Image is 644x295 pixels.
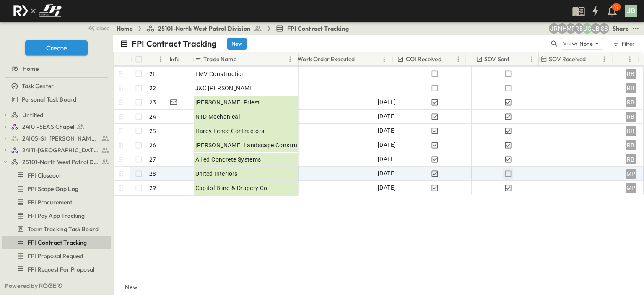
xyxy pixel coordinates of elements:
a: 24101-SEAS Chapel [11,121,109,133]
div: Untitledtest [2,108,111,122]
span: 24111-[GEOGRAPHIC_DATA] [22,146,99,154]
span: [DATE] [378,154,396,164]
div: MP [626,183,636,193]
a: 25101-North West Patrol Division [146,24,262,33]
span: [DATE] [378,97,396,107]
span: Team Tracking Task Board [28,225,99,233]
div: RB [626,97,636,107]
div: FPI Request For Proposaltest [2,263,111,276]
span: FPI Pay App Tracking [28,211,85,220]
a: Task Center [2,80,109,92]
div: JG [625,5,637,17]
div: RB [626,112,636,122]
div: 24111-[GEOGRAPHIC_DATA]test [2,144,111,157]
button: Menu [285,54,295,64]
a: FPI Request For Proposal [2,264,109,275]
button: Menu [453,54,463,64]
button: Sort [587,55,597,64]
div: Filter [611,39,635,48]
span: J&C [PERSON_NAME] [195,84,255,92]
div: Regina Barnett (rbarnett@fpibuilders.com) [574,23,584,34]
a: FPI Closeout [2,170,109,181]
span: close [96,24,109,32]
span: [DATE] [378,140,396,150]
span: [DATE] [378,112,396,121]
div: FPI Contract Trackingtest [2,236,111,249]
nav: breadcrumbs [117,24,354,33]
img: c8d7d1ed905e502e8f77bf7063faec64e13b34fdb1f2bdd94b0e311fc34f8000.png [10,2,65,20]
p: 24 [149,112,156,121]
a: FPI Contract Tracking [2,237,109,248]
span: Allied Concrete Systems [195,155,261,164]
p: SOV Received [549,55,586,63]
span: 25101-North West Patrol Division [22,158,99,166]
span: [DATE] [378,126,396,136]
a: FPI Proposal Request [2,250,109,262]
a: Team Tracking Task Board [2,223,109,235]
p: SOV Sent [484,55,509,63]
button: Menu [599,54,609,64]
p: 25 [149,127,156,135]
span: 25101-North West Patrol Division [158,24,250,33]
button: Menu [379,54,389,64]
button: close [84,22,111,34]
button: New [227,38,247,50]
span: United Interiors [195,170,238,178]
button: Menu [625,54,635,64]
p: 27 [149,155,156,164]
div: Info [170,47,180,71]
span: 24105-St. Matthew Kitchen Reno [22,134,99,143]
div: FPI Procurementtest [2,196,111,209]
p: 23 [149,98,156,107]
div: Owner [612,52,637,66]
div: St. Vincent De Paul Renovationstest [2,274,111,288]
span: Home [23,65,39,73]
button: Menu [156,54,166,64]
div: RB [626,140,636,150]
div: 25101-North West Patrol Divisiontest [2,155,111,169]
div: RB [626,126,636,136]
div: Nila Hutcheson (nhutcheson@fpibuilders.com) [557,23,567,34]
a: Home [2,63,109,75]
span: FPI Closeout [28,171,61,180]
a: FPI Procurement [2,196,109,208]
button: Sort [238,55,247,64]
div: Monica Pruteanu (mpruteanu@fpibuilders.com) [566,23,576,34]
div: FPI Closeouttest [2,169,111,182]
p: + New [120,283,125,291]
span: FPI Proposal Request [28,252,83,260]
button: Sort [151,55,160,64]
p: None [579,39,593,48]
button: Filter [608,38,637,50]
p: Trade Name [203,55,236,63]
span: 24101-SEAS Chapel [22,123,74,131]
div: RB [626,154,636,164]
a: 24111-[GEOGRAPHIC_DATA] [11,144,109,156]
div: RB [626,83,636,93]
button: Menu [527,54,537,64]
span: [PERSON_NAME] Landscape Construction [195,141,312,149]
span: Personal Task Board [22,95,76,104]
button: Sort [443,55,452,64]
a: FPI Pay App Tracking [2,210,109,222]
span: LMV Construction [195,70,245,78]
p: 28 [149,170,156,178]
div: FPI Proposal Requesttest [2,249,111,263]
span: Capitol Blind & Drapery Co [195,184,267,192]
span: FPI Contract Tracking [28,238,87,247]
span: [PERSON_NAME] Priest [195,98,260,107]
div: RB [626,69,636,79]
a: Personal Task Board [2,94,109,105]
span: Hardy Fence Contractors [195,127,265,135]
p: View: [563,39,578,48]
span: FPI Request For Proposal [28,265,94,274]
span: FPI Contract Tracking [287,24,349,33]
p: 29 [149,184,156,192]
button: Sort [356,55,366,64]
button: JG [624,4,638,18]
span: [DATE] [378,169,396,178]
div: 24105-St. Matthew Kitchen Renotest [2,132,111,145]
div: Jayden Ramirez (jramirez@fpibuilders.com) [549,23,559,34]
a: St. Vincent De Paul Renovations [11,275,109,287]
div: Josh Gille (jgille@fpibuilders.com) [582,23,592,34]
